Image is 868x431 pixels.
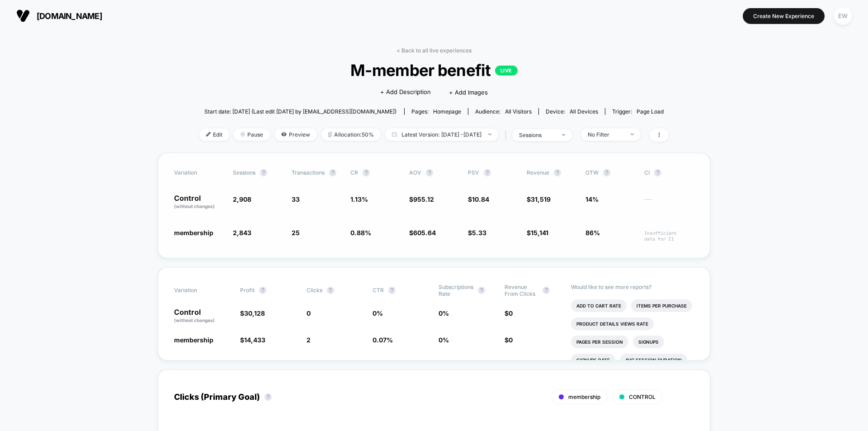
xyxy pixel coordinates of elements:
[413,195,434,203] span: 955.12
[527,169,549,176] span: Revenue
[328,132,332,137] img: rebalance
[433,108,461,115] span: homepage
[468,229,486,237] span: $
[307,287,322,294] span: Clicks
[409,169,421,176] span: AOV
[204,108,396,115] span: Start date: [DATE] (Last edit [DATE] by [EMAIL_ADDRESS][DOMAIN_NAME])
[392,132,397,137] img: calendar
[244,336,265,344] span: 14,433
[174,194,224,210] p: Control
[472,195,489,203] span: 10.84
[488,133,491,135] img: end
[321,128,381,141] span: Allocation: 50%
[14,9,105,23] button: [DOMAIN_NAME]
[538,108,605,115] span: Device:
[174,317,215,323] span: (without changes)
[240,287,255,294] span: Profit
[409,195,434,203] span: $
[292,195,300,203] span: 33
[571,317,654,330] li: Product Details Views Rate
[439,284,473,297] span: Subscriptions Rate
[385,128,498,141] span: Latest Version: [DATE] - [DATE]
[199,128,229,141] span: Edit
[509,309,513,317] span: 0
[654,169,661,176] button: ?
[554,169,561,176] button: ?
[388,287,396,294] button: ?
[571,299,627,312] li: Add To Cart Rate
[644,169,694,176] span: CI
[274,128,317,141] span: Preview
[620,354,687,366] li: Avg Session Duration
[531,229,548,237] span: 15,141
[519,132,555,138] div: sessions
[637,108,664,115] span: Page Load
[743,8,825,24] button: Create New Experience
[571,284,694,290] p: Would like to see more reports?
[363,169,370,176] button: ?
[240,336,265,344] span: $
[509,336,513,344] span: 0
[571,336,628,348] li: Pages Per Session
[380,88,431,97] span: + Add Description
[570,108,598,115] span: all devices
[568,393,600,400] span: membership
[174,308,231,324] p: Control
[373,336,393,344] span: 0.07 %
[350,229,371,237] span: 0.88 %
[475,108,532,115] div: Audience:
[307,336,311,344] span: 2
[409,229,436,237] span: $
[478,287,485,294] button: ?
[831,7,854,25] button: EW
[292,169,325,176] span: Transactions
[233,229,251,237] span: 2,843
[588,131,624,138] div: No Filter
[327,287,334,294] button: ?
[644,230,694,242] span: Insufficient data for CI
[505,309,513,317] span: $
[449,89,488,96] span: + Add Images
[292,229,300,237] span: 25
[174,204,215,209] span: (without changes)
[174,336,213,344] span: membership
[260,169,267,176] button: ?
[259,287,266,294] button: ?
[233,195,251,203] span: 2,908
[531,195,551,203] span: 31,519
[631,299,692,312] li: Items Per Purchase
[241,132,245,137] img: end
[468,195,489,203] span: $
[411,108,461,115] div: Pages:
[633,336,664,348] li: Signups
[439,336,449,344] span: 0 %
[373,309,383,317] span: 0 %
[439,309,449,317] span: 0 %
[307,309,311,317] span: 0
[505,108,532,115] span: All Visitors
[240,309,265,317] span: $
[206,132,211,137] img: edit
[612,108,664,115] div: Trigger:
[631,133,634,135] img: end
[834,7,852,25] div: EW
[223,61,645,80] span: M-member benefit
[527,195,551,203] span: $
[37,11,102,21] span: [DOMAIN_NAME]
[16,9,30,23] img: Visually logo
[629,393,656,400] span: CONTROL
[484,169,491,176] button: ?
[495,66,518,76] p: LIVE
[174,169,224,176] span: Variation
[233,169,255,176] span: Sessions
[505,336,513,344] span: $
[174,284,224,297] span: Variation
[542,287,550,294] button: ?
[472,229,486,237] span: 5.33
[373,287,384,294] span: CTR
[329,169,336,176] button: ?
[426,169,433,176] button: ?
[244,309,265,317] span: 30,128
[468,169,479,176] span: PSV
[413,229,436,237] span: 605.64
